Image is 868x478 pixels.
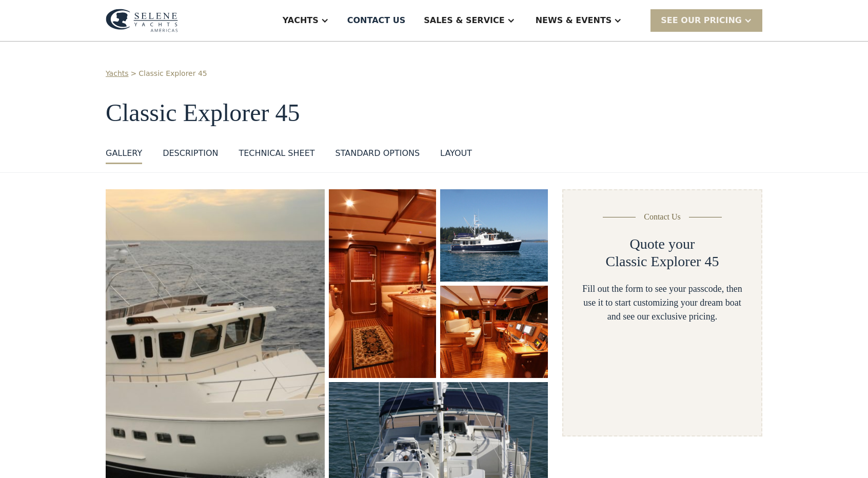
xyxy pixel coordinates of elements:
[580,282,745,324] div: Fill out the form to see your passcode, then use it to start customizing your dream boat and see ...
[440,189,548,282] img: 45 foot motor yacht
[239,147,314,160] div: Technical sheet
[163,147,218,160] div: DESCRIPTION
[424,14,504,27] div: Sales & Service
[106,147,142,164] a: GALLERY
[440,286,548,378] a: open lightbox
[106,99,762,127] h1: Classic Explorer 45
[131,68,137,79] div: >
[239,147,314,164] a: Technical sheet
[562,189,762,436] form: Yacht Detail Page form
[329,189,436,378] img: 45 foot motor yacht
[644,211,681,223] div: Contact Us
[106,147,142,160] div: GALLERY
[283,14,319,27] div: Yachts
[336,147,420,164] a: standard options
[139,68,207,79] a: Classic Explorer 45
[440,189,548,282] a: open lightbox
[536,14,612,27] div: News & EVENTS
[661,14,742,27] div: SEE Our Pricing
[106,68,129,79] a: Yachts
[440,147,472,160] div: layout
[106,9,178,32] img: logo
[329,189,436,378] a: open lightbox
[440,147,472,164] a: layout
[336,147,420,160] div: standard options
[650,9,762,31] div: SEE Our Pricing
[606,253,719,270] h2: Classic Explorer 45
[440,286,548,378] img: 45 foot motor yacht
[630,235,695,253] h2: Quote your
[163,147,218,164] a: DESCRIPTION
[347,14,406,27] div: Contact US
[580,338,745,415] iframe: Form 1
